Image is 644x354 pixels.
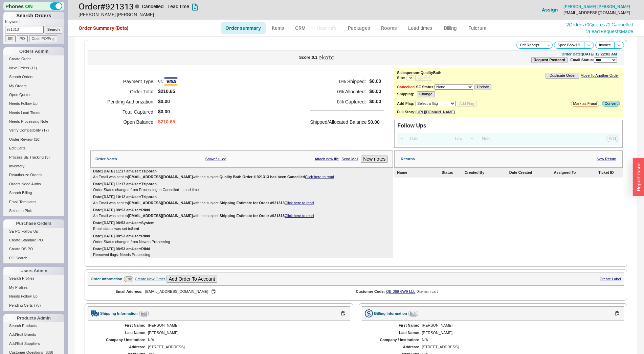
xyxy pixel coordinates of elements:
[516,42,543,49] button: Pdf Receipt
[158,99,170,104] span: $0.00
[3,340,64,347] a: Add/Edit Suppliers
[79,2,324,11] h1: Order # 921313
[158,119,175,125] span: $210.65
[42,128,49,132] span: ( 17 )
[369,331,419,335] div: Last Name:
[406,134,449,143] input: Date
[386,289,415,293] a: QB-069-6W9-LLL
[376,22,402,34] a: Rooms
[99,97,155,107] h5: Pending Authorization:
[93,182,157,186] div: Date: [DATE] 11:17 am User: Tziporah
[369,323,419,328] div: First Name:
[561,52,617,56] div: Order Date: [DATE] 12:22:02 AM
[3,207,64,214] a: Select to Pick
[3,198,64,206] a: Email Templates
[3,12,64,19] h1: Search Orders
[93,169,157,173] div: Date: [DATE] 11:17 am User: Tziporah
[600,277,621,281] a: Create Label
[3,293,64,300] a: Needs Follow Up
[563,10,630,15] div: [EMAIL_ADDRESS][DOMAIN_NAME]
[3,47,64,55] div: Orders Admin
[509,170,553,175] div: Date Created
[586,28,633,34] a: 2Lead RequestsMade
[285,201,314,205] a: Click here to read
[267,22,289,34] a: Items
[3,171,64,179] a: Reauthorize Orders
[417,289,438,294] div: 0 item s in cart
[3,154,64,161] a: Process SE Tracking(3)
[422,345,618,349] div: [STREET_ADDRESS]
[93,208,150,212] div: Date: [DATE] 08:53 am User: Rikki
[99,87,155,97] h5: Order Total:
[3,65,64,72] a: New Orders(11)
[99,107,155,117] h5: Total Captured:
[3,219,64,228] div: Purchase Orders
[3,245,64,253] a: Create DS PO
[93,234,150,238] div: Date: [DATE] 08:53 am User: Rikki
[3,284,64,291] a: My Profiles
[3,55,64,63] a: Create Order
[464,22,491,34] a: Fulcrum
[3,2,64,10] div: Phones
[566,22,633,27] a: 2Orders /0Quotes /2 Cancelled
[25,3,33,10] span: ON
[573,101,597,106] span: Mark as Fraud
[598,170,620,175] div: Ticket ID
[422,338,618,342] div: N/A
[9,119,48,123] span: Needs Processing Note
[3,314,64,322] div: Products Admin
[3,331,64,338] a: Add/Edit Brands
[3,228,64,235] a: SE PO Follow Up
[219,201,285,205] b: Shipping Estimate for Order #921313
[417,91,435,97] button: Change
[45,155,49,159] span: ( 3 )
[158,75,178,88] span: CC
[93,221,154,225] div: Date: [DATE] 08:53 am User: System
[397,71,441,75] b: Salesperson: QualityBath
[571,101,600,107] button: Mark as Fraud
[205,157,226,161] a: Show full log
[361,156,388,163] button: New notes
[368,119,380,125] span: $0.00
[570,58,594,62] span: Email Status:
[422,323,618,328] div: [PERSON_NAME]
[563,4,630,9] a: [PERSON_NAME] [PERSON_NAME]
[9,66,29,70] span: New Orders
[91,277,123,281] div: Order Information
[3,189,64,196] a: Search Billing
[34,303,41,307] span: ( 78 )
[531,57,568,63] button: Request Postcard
[93,253,390,257] div: Removed flags: Needs Processing
[416,110,455,114] a: [URL][DOMAIN_NAME]
[3,163,64,170] a: Inventory
[128,214,193,218] b: [EMAIL_ADDRESS][DOMAIN_NAME]
[442,170,463,175] div: Status
[9,101,38,105] span: Needs Follow Up
[145,288,345,295] div: [EMAIL_ADDRESS][DOMAIN_NAME]
[221,22,266,34] a: Order summary
[397,85,415,89] span: Cancelled
[3,302,64,309] a: Pending Certs(78)
[478,134,571,143] input: Note
[99,117,155,127] h5: Open Balance:
[439,22,462,34] a: Billing
[558,43,581,47] span: Spec Book 1 / 1
[93,175,390,179] div: An Email was sent to with the subject:
[95,157,117,161] div: Order Notes
[219,214,285,218] b: Shipping Estimate for Order #921313
[3,145,64,152] a: Edit Carts
[580,73,619,78] a: Move To Another Order
[3,73,64,80] a: Search Orders
[3,91,64,98] a: Open Quotes
[465,170,508,175] div: Created By
[9,294,38,298] span: Needs Follow Up
[3,322,64,329] a: Search Products
[3,82,64,90] a: My Orders
[299,55,317,60] div: Score: 0.1
[79,11,324,18] div: [PERSON_NAME] [PERSON_NAME]
[9,128,41,132] span: Verify Compatibility
[3,100,64,107] a: Needs Follow Up
[93,188,390,192] div: Order Status changed from Processing to Cancelled - Lead time
[148,323,343,328] div: [PERSON_NAME]
[474,84,491,90] button: Update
